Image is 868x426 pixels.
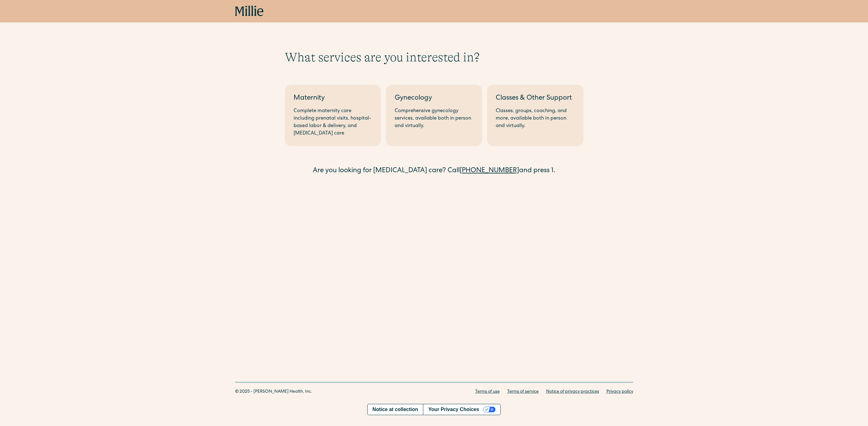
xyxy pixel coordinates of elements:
[386,85,482,146] a: GynecologyComprehensive gynecology services, available both in person and virtually.
[285,50,583,65] h1: What services are you interested in?
[235,389,312,395] div: © 2025 - [PERSON_NAME] Health, Inc.
[285,166,583,176] div: Are you looking for [MEDICAL_DATA] care? Call and press 1.
[395,93,473,104] div: Gynecology
[475,389,500,395] a: Terms of use
[294,107,372,137] div: Complete maternity care including prenatal visits, hospital-based labor & delivery, and [MEDICAL_...
[460,168,519,174] a: [PHONE_NUMBER]
[487,85,583,146] a: Classes & Other SupportClasses, groups, coaching, and more, available both in person and virtually.
[496,107,574,130] div: Classes, groups, coaching, and more, available both in person and virtually.
[606,389,633,395] a: Privacy policy
[395,107,473,130] div: Comprehensive gynecology services, available both in person and virtually.
[423,404,500,415] button: Your Privacy Choices
[294,93,372,104] div: Maternity
[546,389,599,395] a: Notice of privacy practices
[507,389,539,395] a: Terms of service
[368,404,423,415] a: Notice at collection
[496,93,574,104] div: Classes & Other Support
[285,85,381,146] a: MaternityComplete maternity care including prenatal visits, hospital-based labor & delivery, and ...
